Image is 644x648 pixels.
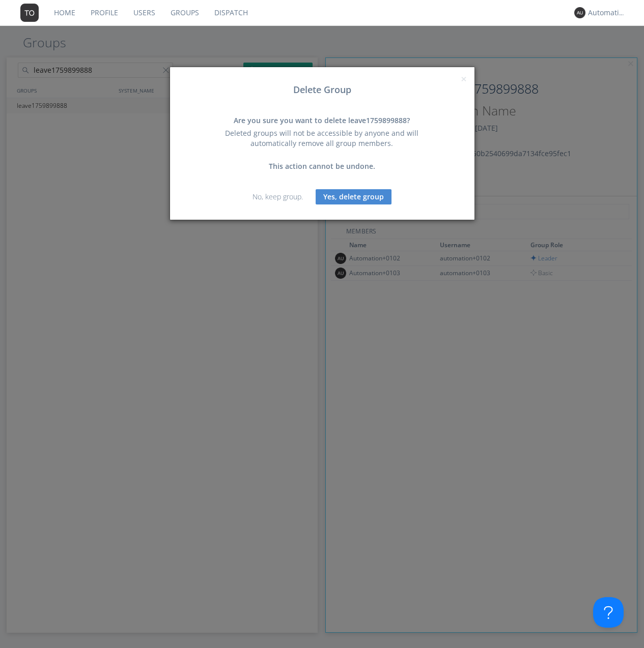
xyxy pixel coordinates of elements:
[253,192,303,201] a: No, keep group.
[461,72,467,86] span: ×
[20,4,39,22] img: 373638.png
[212,115,431,126] div: Are you sure you want to delete leave1759899888?
[212,161,431,171] div: This action cannot be undone.
[588,8,626,18] div: Automation+0004
[574,7,585,18] img: 373638.png
[212,128,431,149] div: Deleted groups will not be accessible by anyone and will automatically remove all group members.
[316,189,391,204] button: Yes, delete group
[178,85,467,95] h3: Delete Group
